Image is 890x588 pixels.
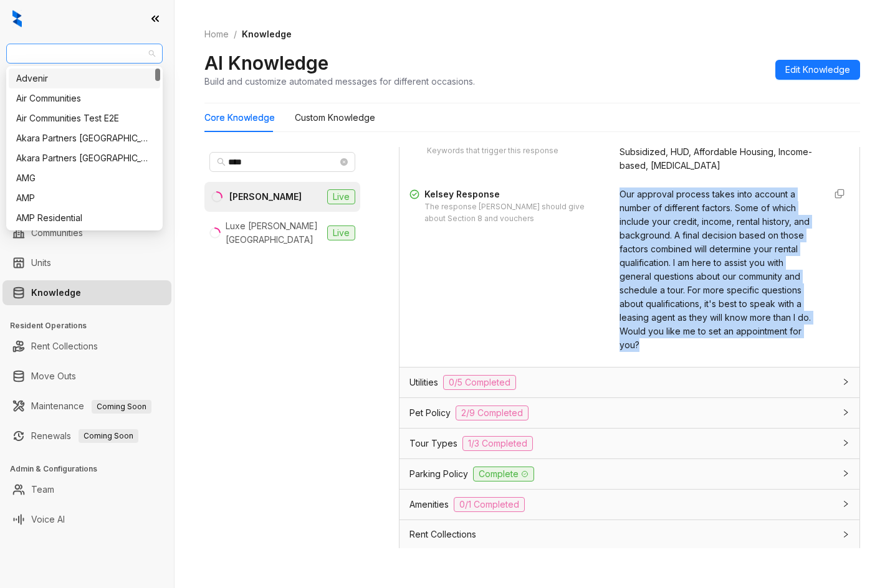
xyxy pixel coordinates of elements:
[427,145,558,157] div: Keywords that trigger this response
[9,108,160,128] div: Air Communities Test E2E
[9,69,160,88] div: Advenir
[456,405,529,420] span: 2/9 Completed
[92,400,151,414] span: Coming Soon
[217,158,226,166] span: search
[842,378,849,386] span: collapsed
[2,83,171,108] li: Leads
[462,436,533,451] span: 1/3 Completed
[409,437,457,450] span: Tour Types
[10,463,174,475] h3: Admin & Configurations
[2,167,171,192] li: Collections
[842,500,849,508] span: collapsed
[620,133,812,171] span: Section 8, Voucher, Housing Assistance, Subsidized, HUD, Affordable Housing, Income-based, [MEDIC...
[31,250,51,275] a: Units
[12,10,22,27] img: logo
[9,148,160,168] div: Akara Partners Phoenix
[16,111,153,125] div: Air Communities Test E2E
[31,334,98,359] a: Rent Collections
[327,189,355,204] span: Live
[31,220,83,245] a: Communities
[226,219,322,247] div: Luxe [PERSON_NAME][GEOGRAPHIC_DATA]
[842,531,849,538] span: collapsed
[2,507,171,532] li: Voice AI
[842,439,849,447] span: collapsed
[400,429,859,458] div: Tour Types1/3 Completed
[400,367,859,397] div: Utilities0/5 Completed
[9,168,160,188] div: AMG
[31,477,54,502] a: Team
[9,128,160,148] div: Akara Partners Nashville
[9,208,160,228] div: AMP Residential
[473,467,534,481] span: Complete
[409,528,476,541] span: Rent Collections
[242,29,292,39] span: Knowledge
[10,320,174,331] h3: Resident Operations
[454,497,525,512] span: 0/1 Completed
[204,75,475,88] div: Build and customize automated messages for different occasions.
[9,88,160,108] div: Air Communities
[2,477,171,502] li: Team
[400,398,859,428] div: Pet Policy2/9 Completed
[409,498,449,511] span: Amenities
[16,171,153,185] div: AMG
[2,364,171,389] li: Move Outs
[409,376,438,389] span: Utilities
[340,158,348,166] span: close-circle
[409,406,451,420] span: Pet Policy
[2,424,171,448] li: Renewals
[79,429,138,443] span: Coming Soon
[327,225,355,240] span: Live
[2,137,171,162] li: Leasing
[16,72,153,85] div: Advenir
[31,424,138,448] a: RenewalsComing Soon
[2,394,171,419] li: Maintenance
[424,201,605,225] div: The response [PERSON_NAME] should give about Section 8 and vouchers
[16,92,153,105] div: Air Communities
[842,409,849,416] span: collapsed
[400,459,859,489] div: Parking PolicyComplete
[2,250,171,275] li: Units
[295,111,375,125] div: Custom Knowledge
[409,467,468,481] span: Parking Policy
[9,188,160,208] div: AMP
[620,189,811,350] span: Our approval process takes into account a number of different factors. Some of which include your...
[204,111,275,125] div: Core Knowledge
[16,151,153,165] div: Akara Partners [GEOGRAPHIC_DATA]
[424,187,605,201] div: Kelsey Response
[16,211,153,225] div: AMP Residential
[443,375,516,390] span: 0/5 Completed
[785,63,850,77] span: Edit Knowledge
[400,490,859,519] div: Amenities0/1 Completed
[400,520,859,549] div: Rent Collections
[2,334,171,359] li: Rent Collections
[842,470,849,477] span: collapsed
[2,280,171,305] li: Knowledge
[234,27,237,41] li: /
[14,44,155,63] span: Magnolia Capital
[31,280,81,305] a: Knowledge
[204,51,328,75] h2: AI Knowledge
[31,507,65,532] a: Voice AI
[229,190,302,204] div: [PERSON_NAME]
[16,191,153,205] div: AMP
[775,60,860,80] button: Edit Knowledge
[202,27,231,41] a: Home
[16,131,153,145] div: Akara Partners [GEOGRAPHIC_DATA]
[2,220,171,245] li: Communities
[31,364,76,389] a: Move Outs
